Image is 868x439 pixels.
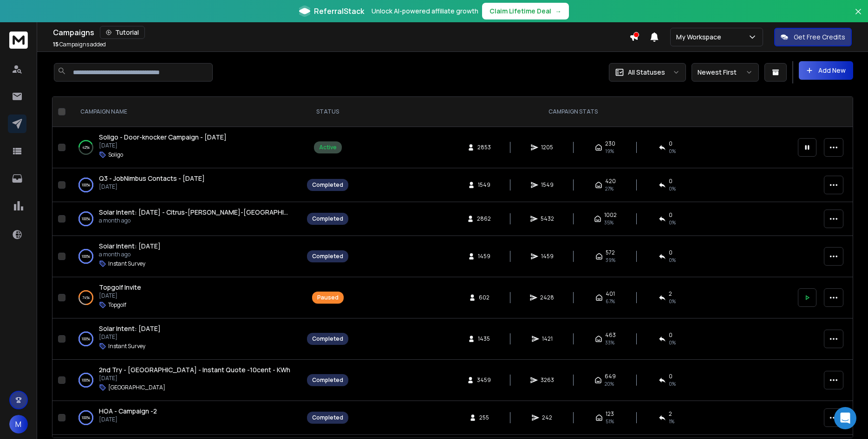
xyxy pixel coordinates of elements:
[317,294,339,301] div: Paused
[99,242,161,251] a: Solar Intent: [DATE]
[82,214,90,223] p: 100 %
[604,219,613,226] span: 35 %
[99,324,161,333] a: Solar Intent: [DATE]
[69,277,301,318] td: 74%Topgolf Invite[DATE]Topgolf
[669,290,672,298] span: 2
[100,26,145,39] button: Tutorial
[301,97,354,127] th: STATUS
[319,144,337,151] div: Active
[669,256,676,264] span: 0 %
[628,68,665,77] p: All Statuses
[605,185,613,192] span: 27 %
[99,333,161,341] p: [DATE]
[99,174,205,183] span: Q3 - JobNimbus Contacts - [DATE]
[82,252,90,261] p: 100 %
[312,414,343,421] div: Completed
[541,376,554,384] span: 3263
[541,181,554,189] span: 1549
[312,181,343,189] div: Completed
[99,217,292,224] p: a month ago
[478,253,490,260] span: 1459
[372,6,478,16] p: Unlock AI-powered affiliate growth
[669,178,672,185] span: 0
[99,133,227,141] span: Soligo - Door-knocker Campaign - [DATE]
[479,414,489,421] span: 255
[541,253,554,260] span: 1459
[834,407,856,429] div: Open Intercom Messenger
[9,415,28,433] button: M
[99,416,157,423] p: [DATE]
[605,140,615,147] span: 230
[99,142,227,149] p: [DATE]
[605,373,616,380] span: 649
[82,413,90,422] p: 100 %
[69,97,301,127] th: CAMPAIGN NAME
[108,260,145,267] p: Instant Survey
[605,380,614,388] span: 20 %
[69,401,301,435] td: 100%HOA - Campaign -2[DATE]
[669,418,674,425] span: 1 %
[482,3,569,19] button: Claim Lifetime Deal→
[478,181,490,189] span: 1549
[774,28,852,46] button: Get Free Credits
[82,180,90,190] p: 100 %
[312,376,343,384] div: Completed
[669,339,676,346] span: 0 %
[605,178,616,185] span: 420
[477,144,491,151] span: 2853
[99,407,157,416] a: HOA - Campaign -2
[604,211,617,219] span: 1002
[312,335,343,343] div: Completed
[669,373,672,380] span: 0
[99,208,292,217] a: Solar Intent: [DATE] - Citrus-[PERSON_NAME]-[GEOGRAPHIC_DATA]
[606,410,614,418] span: 123
[542,414,552,421] span: 242
[669,331,672,339] span: 0
[669,249,672,256] span: 0
[852,6,864,28] button: Close banner
[669,185,676,192] span: 0 %
[555,6,561,16] span: →
[354,97,792,127] th: CAMPAIGN STATS
[99,365,290,374] span: 2nd Try - [GEOGRAPHIC_DATA] - Instant Quote -10cent - KWh
[69,318,301,360] td: 100%Solar Intent: [DATE][DATE]Instant Survey
[542,335,553,343] span: 1421
[312,215,343,223] div: Completed
[99,283,141,292] a: Topgolf Invite
[606,256,615,264] span: 39 %
[99,183,205,191] p: [DATE]
[69,202,301,236] td: 100%Solar Intent: [DATE] - Citrus-[PERSON_NAME]-[GEOGRAPHIC_DATA]a month ago
[540,294,554,301] span: 2428
[605,147,614,155] span: 19 %
[99,174,205,183] a: Q3 - JobNimbus Contacts - [DATE]
[799,61,853,80] button: Add New
[53,41,106,48] p: Campaigns added
[669,219,676,226] span: 0 %
[82,293,90,302] p: 74 %
[605,339,614,346] span: 33 %
[605,331,616,339] span: 463
[541,144,553,151] span: 1205
[669,298,676,305] span: 0 %
[108,301,126,309] p: Topgolf
[53,26,629,39] div: Campaigns
[477,376,491,384] span: 3459
[99,375,290,382] p: [DATE]
[541,215,554,223] span: 5432
[606,298,615,305] span: 67 %
[69,127,301,168] td: 42%Soligo - Door-knocker Campaign - [DATE][DATE]Soligo
[108,151,123,159] p: Soligo
[606,290,615,298] span: 401
[108,343,145,350] p: Instant Survey
[479,294,489,301] span: 602
[606,418,614,425] span: 51 %
[478,335,490,343] span: 1435
[69,360,301,401] td: 100%2nd Try - [GEOGRAPHIC_DATA] - Instant Quote -10cent - KWh[DATE][GEOGRAPHIC_DATA]
[606,249,615,256] span: 572
[99,324,161,333] span: Solar Intent: [DATE]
